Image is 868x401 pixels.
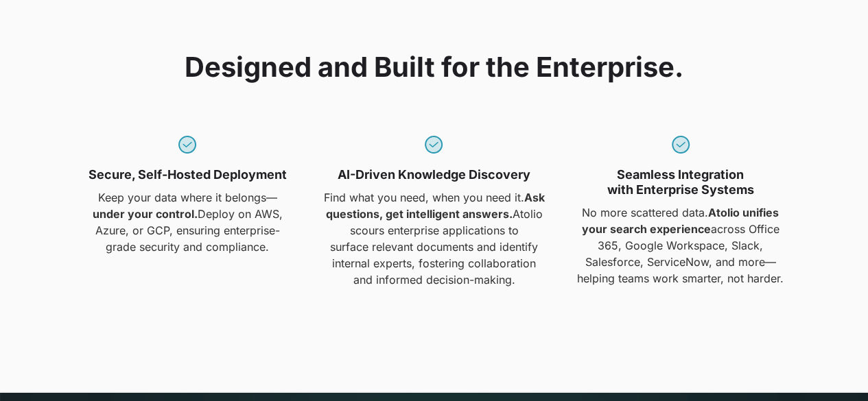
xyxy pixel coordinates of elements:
[338,167,530,181] strong: AI-Driven Knowledge Discovery
[93,206,198,220] strong: under your control.
[319,189,549,287] p: Find what you need, when you need it. Atolio scours enterprise applications to surface relevant d...
[582,205,779,235] strong: Atolio unifies your search experience
[799,335,868,401] iframe: Chat Widget
[607,167,754,196] strong: Seamless Integration with Enterprise Systems
[89,167,287,181] strong: Secure, Self-Hosted Deployment
[325,190,544,220] strong: Ask questions, get intelligent answers.
[73,189,303,254] p: Keep your data where it belongs— Deploy on AWS, Azure, or GCP, ensuring enterprise-grade security...
[565,204,795,286] p: No more scattered data. across Office 365, Google Workspace, Slack, Salesforce, ServiceNow, and m...
[185,51,683,84] h2: Designed and Built for the Enterprise.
